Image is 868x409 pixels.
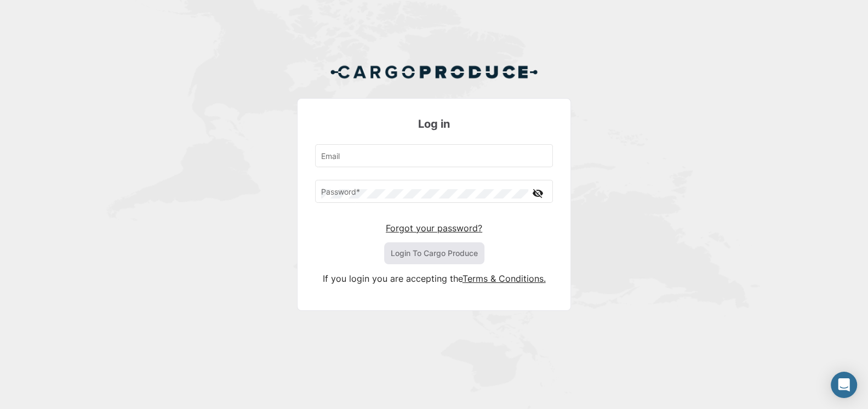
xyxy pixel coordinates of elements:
[323,273,462,284] span: If you login you are accepting the
[386,223,482,234] a: Forgot your password?
[531,186,544,200] mat-icon: visibility_off
[462,273,546,284] a: Terms & Conditions.
[330,59,538,85] img: Cargo Produce Logo
[315,116,553,132] h3: Log in
[831,372,857,398] div: Open Intercom Messenger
